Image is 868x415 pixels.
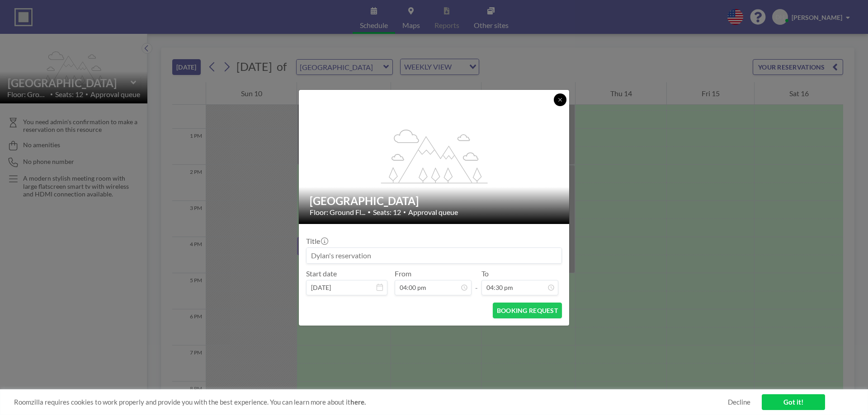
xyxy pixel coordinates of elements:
[368,209,371,215] span: •
[307,248,561,263] input: Dylan's reservation
[408,208,458,217] span: Approval queue
[475,272,478,292] span: -
[403,209,406,215] span: •
[381,129,488,183] g: flex-grow: 1.2;
[373,208,401,217] span: Seats: 12
[395,269,411,278] label: From
[310,208,365,217] span: Floor: Ground Fl...
[14,398,728,406] span: Roomzilla requires cookies to work properly and provide you with the best experience. You can lea...
[310,194,559,208] h2: [GEOGRAPHIC_DATA]
[306,269,337,278] label: Start date
[481,269,489,278] label: To
[350,398,366,406] a: here.
[306,237,327,246] label: Title
[762,394,825,410] a: Got it!
[493,303,562,318] button: BOOKING REQUEST
[728,398,750,406] a: Decline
